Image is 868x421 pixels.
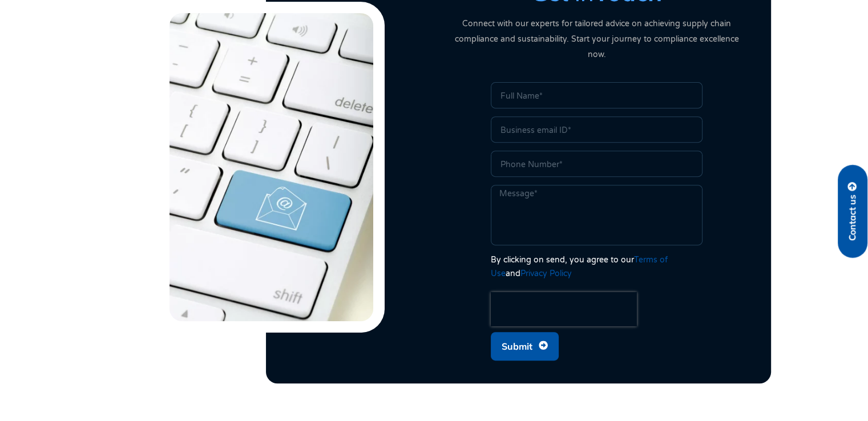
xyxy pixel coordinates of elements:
[446,16,748,62] p: Connect with our experts for tailored advice on achieving supply chain compliance and sustainabil...
[491,151,703,177] input: Only numbers and phone characters (#, -, *, etc) are accepted.
[158,2,385,333] img: Contact-Us-Form
[491,332,559,361] button: Submit
[491,292,637,326] iframe: reCAPTCHA
[491,82,703,108] input: Full Name*
[847,195,858,241] span: Contact us
[491,255,668,278] a: Terms of Use
[502,335,532,357] span: Submit
[520,269,572,278] a: Privacy Policy
[491,116,703,143] input: Business email ID*
[838,165,867,258] a: Contact us
[491,253,703,281] div: By clicking on send, you agree to our and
